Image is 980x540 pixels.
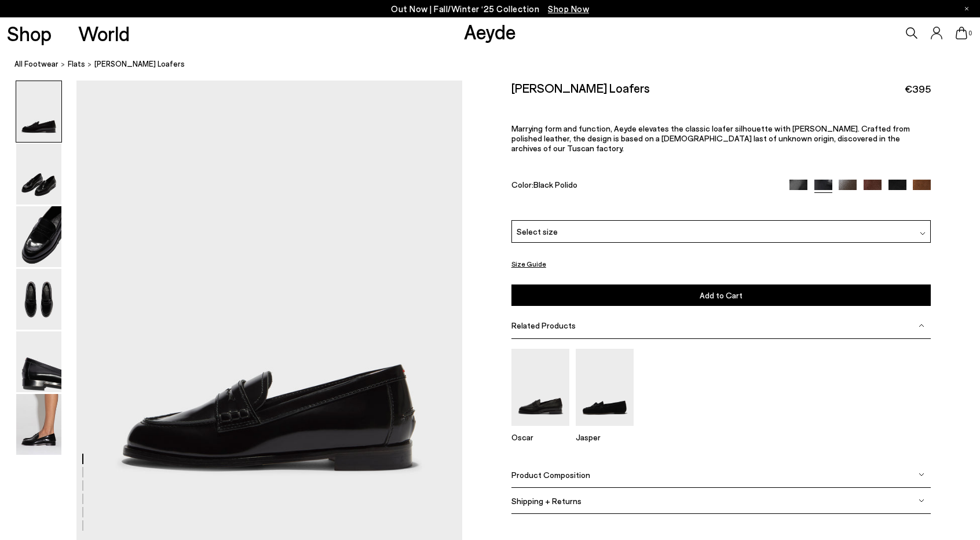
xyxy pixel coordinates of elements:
span: 0 [967,30,973,37]
img: Oscar Leather Loafers - Image 2 [16,144,61,205]
span: Add to Cart [700,290,743,300]
a: Oscar Leather Loafers Oscar [511,418,569,442]
span: €395 [905,82,931,96]
img: Oscar Leather Loafers - Image 3 [16,206,61,267]
a: All Footwear [14,58,58,70]
img: svg%3E [919,498,924,503]
span: Related Products [511,320,576,330]
p: Out Now | Fall/Winter ‘25 Collection [391,2,589,16]
img: Oscar Leather Loafers - Image 6 [16,394,61,455]
img: Oscar Leather Loafers - Image 1 [16,81,61,142]
img: Jasper Moccasin Loafers [576,349,634,426]
a: 0 [956,27,967,39]
img: Oscar Leather Loafers [511,349,569,426]
a: World [78,23,130,43]
span: [PERSON_NAME] Loafers [94,58,185,70]
button: Size Guide [511,257,546,271]
h2: [PERSON_NAME] Loafers [511,81,650,95]
a: Aeyde [464,19,516,43]
span: Shipping + Returns [511,496,582,506]
p: Jasper [576,432,634,442]
a: flats [68,58,85,70]
div: Color: [511,180,776,193]
span: Select size [517,225,558,238]
span: flats [68,59,85,68]
span: Product Composition [511,470,590,480]
img: svg%3E [919,323,924,329]
img: svg%3E [919,472,924,477]
img: svg%3E [920,231,926,236]
span: Navigate to /collections/new-in [548,3,589,14]
button: Add to Cart [511,284,931,306]
a: Shop [7,23,52,43]
img: Oscar Leather Loafers - Image 5 [16,331,61,392]
span: Marrying form and function, Aeyde elevates the classic loafer silhouette with [PERSON_NAME]. Craf... [511,123,910,153]
span: Black Polido [533,180,577,189]
p: Oscar [511,432,569,442]
img: Oscar Leather Loafers - Image 4 [16,269,61,330]
a: Jasper Moccasin Loafers Jasper [576,418,634,442]
nav: breadcrumb [14,49,980,81]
